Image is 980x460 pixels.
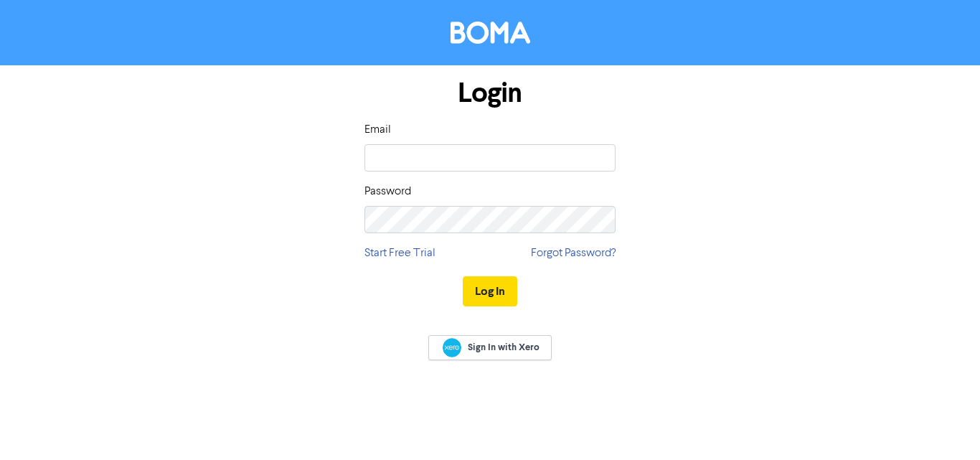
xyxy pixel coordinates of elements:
[468,341,540,354] span: Sign In with Xero
[463,276,517,306] button: Log In
[364,245,435,262] a: Start Free Trial
[364,121,391,139] label: Email
[364,77,616,110] h1: Login
[364,183,411,200] label: Password
[531,245,616,262] a: Forgot Password?
[443,338,461,357] img: Xero logo
[428,335,552,360] a: Sign In with Xero
[451,22,530,44] img: BOMA Logo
